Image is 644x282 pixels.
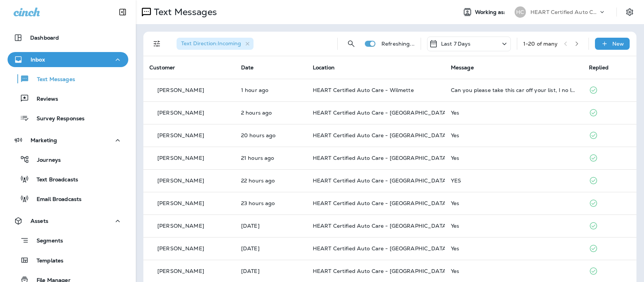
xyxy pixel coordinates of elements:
span: HEART Certified Auto Care - [GEOGRAPHIC_DATA] [313,200,448,207]
button: Assets [8,213,128,228]
p: Sep 21, 2025 09:10 AM [241,223,301,229]
p: Marketing [31,137,57,143]
span: HEART Certified Auto Care - [GEOGRAPHIC_DATA] [313,155,448,161]
p: Sep 21, 2025 09:02 AM [241,268,301,274]
button: Journeys [8,152,128,167]
p: [PERSON_NAME] [157,132,204,138]
span: Replied [589,64,609,71]
p: Sep 22, 2025 08:02 AM [241,87,301,93]
p: Text Broadcasts [29,176,78,184]
span: HEART Certified Auto Care - [GEOGRAPHIC_DATA] [313,222,448,229]
span: Text Direction : Incoming [181,40,241,47]
span: Message [451,64,474,71]
div: Yes [451,155,577,161]
div: Can you please take this car off your list, I no longer own it [451,87,577,93]
button: Survey Responses [8,110,128,126]
p: [PERSON_NAME] [157,155,204,161]
span: Location [313,64,335,71]
p: Templates [29,257,63,265]
p: Sep 21, 2025 11:19 AM [241,178,301,184]
p: Sep 21, 2025 09:08 AM [241,245,301,251]
button: Reviews [8,90,128,106]
div: YES [451,178,577,184]
span: HEART Certified Auto Care - Wilmette [313,87,414,93]
button: Text Messages [8,71,128,87]
button: Collapse Sidebar [112,5,133,20]
p: [PERSON_NAME] [157,223,204,229]
span: HEART Certified Auto Care - [GEOGRAPHIC_DATA] [313,109,448,116]
p: Inbox [31,57,45,63]
button: Settings [623,5,636,19]
span: HEART Certified Auto Care - [GEOGRAPHIC_DATA] [313,177,448,184]
p: Email Broadcasts [29,196,81,203]
span: Date [241,64,254,71]
div: HC [515,6,526,18]
p: [PERSON_NAME] [157,245,204,251]
p: Refreshing... [381,41,415,47]
p: Last 7 Days [441,41,471,47]
p: Sep 21, 2025 09:55 AM [241,200,301,206]
p: [PERSON_NAME] [157,200,204,206]
p: Text Messages [151,6,217,18]
p: [PERSON_NAME] [157,178,204,184]
p: Sep 21, 2025 12:35 PM [241,155,301,161]
p: [PERSON_NAME] [157,268,204,274]
p: Reviews [29,96,58,103]
div: Text Direction:Incoming [177,38,254,50]
p: [PERSON_NAME] [157,87,204,93]
span: HEART Certified Auto Care - [GEOGRAPHIC_DATA] [313,245,448,252]
button: Marketing [8,133,128,148]
p: [PERSON_NAME] [157,110,204,116]
p: Sep 21, 2025 12:54 PM [241,132,301,138]
button: Filters [149,36,164,51]
button: Templates [8,252,128,268]
p: Journeys [29,157,61,164]
p: Dashboard [30,35,59,41]
button: Email Broadcasts [8,191,128,207]
span: HEART Certified Auto Care - [GEOGRAPHIC_DATA] [313,268,448,274]
p: Survey Responses [29,115,85,123]
div: Yes [451,200,577,206]
div: Yes [451,245,577,251]
button: Segments [8,232,128,248]
button: Inbox [8,52,128,67]
div: 1 - 20 of many [523,41,558,47]
p: Text Messages [29,76,75,83]
p: Sep 22, 2025 07:29 AM [241,110,301,116]
button: Text Broadcasts [8,171,128,187]
div: Yes [451,223,577,229]
div: Yes [451,132,577,138]
p: HEART Certified Auto Care [530,9,598,15]
button: Dashboard [8,30,128,45]
span: Customer [149,64,175,71]
button: Search Messages [344,36,359,51]
p: New [612,41,624,47]
span: HEART Certified Auto Care - [GEOGRAPHIC_DATA] [313,132,448,139]
div: Yes [451,268,577,274]
div: Yes [451,110,577,116]
p: Segments [29,238,63,245]
p: Assets [31,218,48,224]
span: Working as: [475,9,507,15]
